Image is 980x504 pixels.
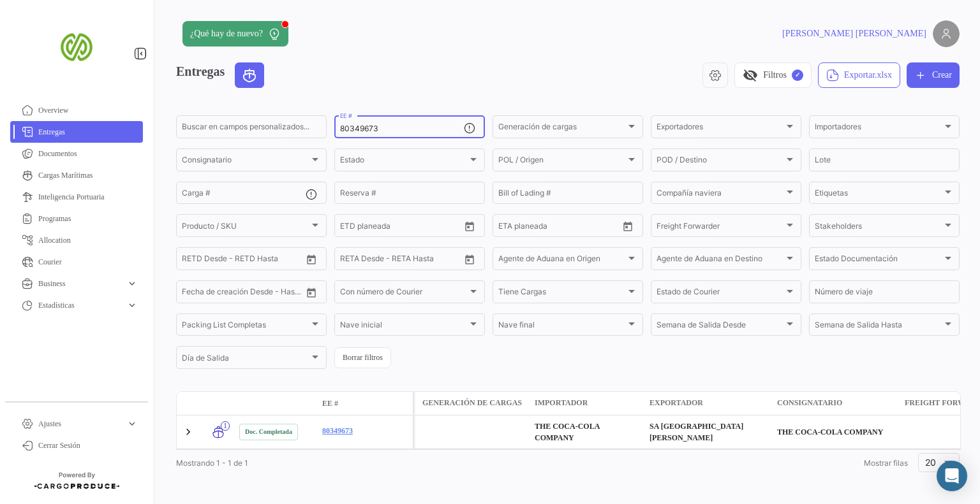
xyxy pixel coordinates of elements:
span: SA SAN MIGUEL [650,422,743,442]
input: Hasta [214,256,271,265]
span: Business [38,278,121,289]
a: Documentos [10,143,143,164]
span: POL / Origen [498,157,626,166]
button: Open calendar [618,217,637,236]
span: THE COCA-COLA COMPANY [535,422,600,442]
button: Crear [907,62,960,88]
span: Documentos [38,148,138,159]
datatable-header-cell: Consignatario [772,392,900,415]
span: Importador [535,397,588,408]
span: Estado de Courier [657,289,784,298]
button: Borrar filtros [334,347,391,368]
span: Exportadores [657,124,784,133]
span: Estado Documentación [815,256,942,265]
span: POD / Destino [657,157,784,166]
span: Agente de Aduana en Destino [657,256,784,265]
span: Overview [38,104,138,116]
a: Expand/Collapse Row [182,426,195,438]
input: Desde [340,223,363,232]
span: expand_more [126,299,138,311]
span: 20 [925,457,936,468]
input: Desde [340,256,363,265]
span: Stakeholders [815,223,942,232]
a: 80349673 [322,425,408,436]
span: EE # [322,398,338,409]
span: Ajustes [38,418,121,429]
span: Cargas Marítimas [38,169,138,181]
a: Allocation [10,229,143,251]
span: expand_more [126,278,138,289]
span: ¿Qué hay de nuevo? [190,27,263,40]
span: Semana de Salida Hasta [815,322,942,331]
span: expand_more [126,418,138,429]
button: Open calendar [460,250,479,269]
span: Freight Forwarder [657,223,784,232]
span: Inteligencia Portuaria [38,191,138,203]
datatable-header-cell: Importador [530,392,644,415]
span: Allocation [38,234,138,246]
input: Hasta [530,223,588,232]
span: Packing List Completas [182,322,309,331]
span: Entregas [38,126,138,138]
span: [PERSON_NAME] [PERSON_NAME] [782,27,926,40]
input: Hasta [372,256,429,265]
span: Etiquetas [815,191,942,199]
span: 1 [221,421,230,431]
img: san-miguel-logo.png [45,15,108,79]
button: Open calendar [302,283,321,302]
span: Nave final [498,322,626,331]
span: Consignatario [182,157,309,166]
button: Open calendar [302,250,321,269]
button: visibility_offFiltros✓ [734,62,812,88]
a: Overview [10,99,143,121]
span: Con número de Courier [340,289,468,298]
button: Ocean [235,63,264,87]
datatable-header-cell: Generación de cargas [415,392,530,415]
span: Estadísticas [38,299,121,311]
span: Estado [340,157,468,166]
h3: Entregas [176,62,268,88]
datatable-header-cell: EE # [317,392,413,414]
span: Tiene Cargas [498,289,626,298]
span: visibility_off [743,68,758,83]
span: Exportador [650,397,703,408]
a: Cargas Marítimas [10,164,143,186]
span: Importadores [815,124,942,133]
a: Courier [10,251,143,273]
span: Producto / SKU [182,223,309,232]
span: THE COCA-COLA COMPANY [777,428,883,436]
button: Exportar.xlsx [818,62,900,88]
span: Compañía naviera [657,191,784,199]
span: Doc. Completada [245,427,292,437]
span: Consignatario [777,397,842,408]
datatable-header-cell: Modo de Transporte [202,398,234,408]
button: Open calendar [460,217,479,236]
input: Desde [498,223,521,232]
img: placeholder-user.png [933,20,960,47]
a: Entregas [10,121,143,143]
span: Nave inicial [340,322,468,331]
span: Día de Salida [182,356,309,364]
span: Generación de cargas [422,397,522,408]
input: Hasta [372,223,429,232]
span: Programas [38,213,138,224]
span: Courier [38,256,138,268]
span: Cerrar Sesión [38,440,138,451]
input: Hasta [214,289,271,298]
span: Mostrar filas [864,458,908,468]
a: Programas [10,208,143,229]
span: Agente de Aduana en Origen [498,256,626,265]
span: ✓ [792,69,803,81]
span: Mostrando 1 - 1 de 1 [176,458,248,468]
input: Desde [182,256,205,265]
span: Generación de cargas [498,124,626,133]
a: Inteligencia Portuaria [10,186,143,208]
div: Abrir Intercom Messenger [937,461,967,491]
span: Semana de Salida Desde [657,322,784,331]
input: Desde [182,289,205,298]
button: ¿Qué hay de nuevo? [182,21,288,47]
datatable-header-cell: Exportador [644,392,772,415]
datatable-header-cell: Estado Doc. [234,398,317,408]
